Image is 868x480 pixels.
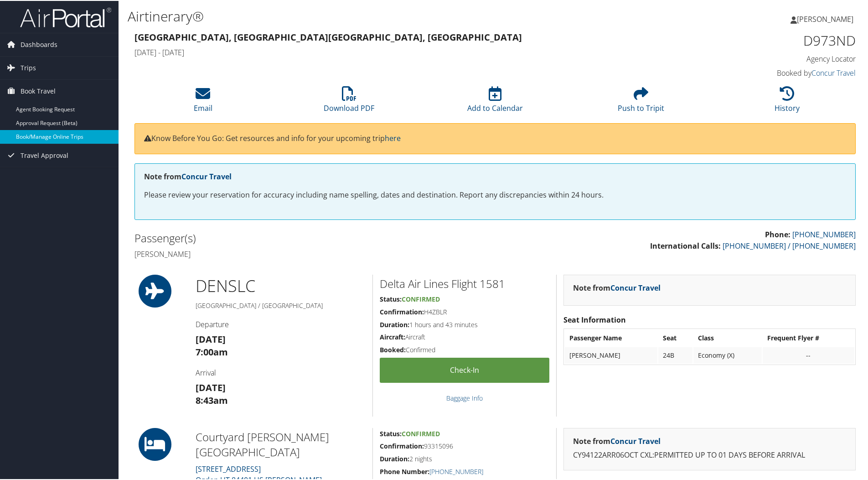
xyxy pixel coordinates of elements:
[686,53,856,63] h4: Agency Locator
[573,435,661,445] strong: Note from
[563,314,626,324] strong: Seat Information
[573,449,846,460] p: CY94122ARR06OCT CXL:PERMITTED UP TO 01 DAYS BEFORE ARRIVAL
[573,282,661,292] strong: Note from
[380,466,429,475] strong: Phone Number:
[21,32,57,55] span: Dashboards
[658,329,692,345] th: Seat
[446,393,483,402] a: Baggage Info
[429,466,483,475] a: [PHONE_NUMBER]
[128,6,618,25] h1: Airtinerary®
[402,294,440,303] span: Confirmed
[385,132,401,142] a: here
[565,329,657,345] th: Passenger Name
[686,30,856,49] h1: D973ND
[380,294,402,303] strong: Status:
[380,344,406,353] strong: Booked:
[797,13,853,23] span: [PERSON_NAME]
[775,90,800,112] a: History
[693,346,762,363] td: Economy (X)
[380,307,424,315] strong: Confirmation:
[693,329,762,345] th: Class
[380,454,409,462] strong: Duration:
[380,428,402,437] strong: Status:
[196,345,228,357] strong: 7:00am
[811,67,856,77] a: Concur Travel
[196,393,228,406] strong: 8:43am
[144,132,846,144] p: Know Before You Go: Get resources and info for your upcoming trip
[380,307,549,316] h5: H4ZBLR
[380,441,549,450] h5: 93315096
[196,274,366,297] h1: DEN SLC
[380,319,549,329] h5: 1 hours and 43 minutes
[144,171,232,181] strong: Note from
[196,381,226,393] strong: [DATE]
[565,346,657,363] td: [PERSON_NAME]
[658,346,692,363] td: 24B
[380,275,549,291] h2: Delta Air Lines Flight 1581
[380,332,549,341] h5: Aircraft
[467,90,523,112] a: Add to Calendar
[380,454,549,463] h5: 2 nights
[181,171,232,181] a: Concur Travel
[196,318,366,329] h4: Departure
[790,5,863,32] a: [PERSON_NAME]
[196,367,366,377] h4: Arrival
[134,230,488,245] h2: Passenger(s)
[20,6,111,27] img: airportal-logo.png
[792,229,856,239] a: [PHONE_NUMBER]
[380,357,549,382] a: Check-in
[21,56,36,78] span: Trips
[196,428,366,459] h2: Courtyard [PERSON_NAME][GEOGRAPHIC_DATA]
[723,240,856,250] a: [PHONE_NUMBER] / [PHONE_NUMBER]
[196,300,366,309] h5: [GEOGRAPHIC_DATA] / [GEOGRAPHIC_DATA]
[765,229,790,239] strong: Phone:
[763,329,854,345] th: Frequent Flyer #
[134,47,672,57] h4: [DATE] - [DATE]
[610,282,661,292] a: Concur Travel
[767,350,850,359] div: --
[402,428,440,437] span: Confirmed
[380,319,409,328] strong: Duration:
[380,344,549,354] h5: Confirmed
[21,79,56,102] span: Book Travel
[618,90,664,112] a: Push to Tripit
[144,188,846,200] p: Please review your reservation for accuracy including name spelling, dates and destination. Repor...
[380,441,424,449] strong: Confirmation:
[134,248,488,258] h4: [PERSON_NAME]
[324,90,374,112] a: Download PDF
[134,30,522,42] strong: [GEOGRAPHIC_DATA], [GEOGRAPHIC_DATA] [GEOGRAPHIC_DATA], [GEOGRAPHIC_DATA]
[650,240,721,250] strong: International Calls:
[686,67,856,77] h4: Booked by
[196,332,226,344] strong: [DATE]
[610,435,661,445] a: Concur Travel
[380,332,405,340] strong: Aircraft:
[21,143,68,166] span: Travel Approval
[194,90,212,112] a: Email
